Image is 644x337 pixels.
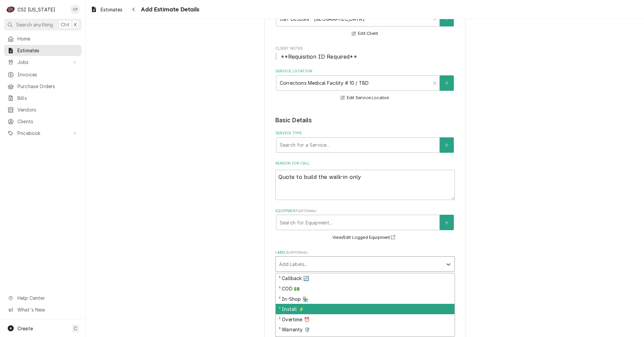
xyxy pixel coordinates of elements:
[17,83,78,90] span: Purchase Orders
[445,143,449,147] svg: Create New Service
[276,304,454,314] div: ¹ Install ⚡️
[440,215,454,230] button: Create New Equipment
[276,325,454,335] div: ¹ Warranty 🛡️
[70,5,80,14] div: CP
[139,5,199,14] span: Add Estimate Details
[275,116,455,125] legend: Basic Details
[17,326,33,331] span: Create
[6,5,15,14] div: C
[275,131,455,152] div: Service Type
[4,33,82,44] a: Home
[275,69,455,74] label: Service Location
[275,208,455,242] div: Equipment
[351,29,379,38] button: Edit Client
[4,116,82,127] a: Clients
[17,94,78,102] span: Bills
[16,21,53,28] span: Search anything
[17,130,68,137] span: Pricebook
[61,21,69,28] span: Ctrl
[4,45,82,56] a: Estimates
[445,81,449,85] svg: Create New Location
[17,6,55,13] div: CSI [US_STATE]
[17,35,78,42] span: Home
[276,294,454,304] div: ¹ In-Shop 🏪
[4,304,82,315] a: Go to What's New
[275,250,455,255] label: Labels
[276,314,454,325] div: ¹ Overtime ⏰
[275,161,455,166] label: Reason For Call
[4,81,82,92] a: Purchase Orders
[17,59,68,66] span: Jobs
[128,4,139,15] button: Navigate back
[440,137,454,153] button: Create New Service
[275,161,455,200] div: Reason For Call
[4,92,82,104] a: Bills
[4,19,82,30] button: Search anythingCtrlK
[275,5,455,38] div: Client
[17,306,77,313] span: What's New
[4,57,82,68] a: Go to Jobs
[74,325,77,332] span: C
[17,47,78,54] span: Estimates
[275,69,455,102] div: Service Location
[281,53,357,60] span: **Requisition ID Required**
[88,4,125,15] a: Estimates
[440,75,454,91] button: Create New Location
[4,128,82,139] a: Go to Pricebook
[70,5,80,14] div: Craig Pierce's Avatar
[445,220,449,225] svg: Create New Equipment
[289,251,308,254] span: ( optional )
[17,71,78,78] span: Invoices
[331,233,398,242] button: View/Edit Logged Equipment
[276,273,454,284] div: ¹ Callback 🔄
[298,209,317,213] span: ( optional )
[275,250,455,272] div: Labels
[275,208,455,214] label: Equipment
[101,6,122,13] span: Estimates
[4,69,82,80] a: Invoices
[275,131,455,136] label: Service Type
[276,283,454,294] div: ¹ COD 💵
[340,94,390,102] button: Edit Service Location
[6,5,15,14] div: CSI Kentucky's Avatar
[275,53,455,61] span: Client Notes
[4,104,82,115] a: Vendors
[275,46,455,60] div: Client Notes
[275,46,455,51] span: Client Notes
[17,106,78,113] span: Vendors
[275,170,455,200] textarea: Quote to build the walk-in only
[4,292,82,304] a: Go to Help Center
[17,294,77,301] span: Help Center
[17,118,78,125] span: Clients
[74,21,77,28] span: K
